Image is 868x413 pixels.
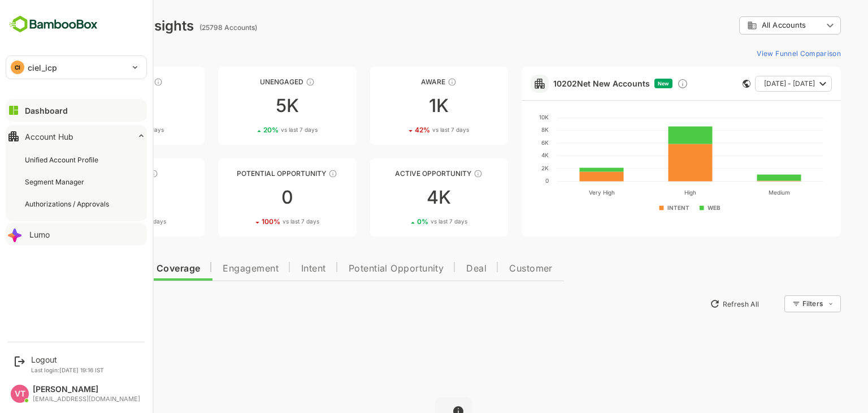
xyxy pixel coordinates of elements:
[262,264,287,273] span: Intent
[6,14,101,35] img: BambooboxFullLogoMark.5f36c76dfaba33ec1ec1367b70bb1252.svg
[27,158,165,236] a: EngagedThese accounts are warm, further nurturing would qualify them to MQAs6120%vs last 7 days
[27,169,165,178] div: Engaged
[715,76,792,92] button: [DATE] - [DATE]
[222,217,280,226] div: 100 %
[27,67,165,145] a: UnreachedThese accounts have not been engaged with for a defined time period16K0%vs last 7 days
[331,78,468,86] div: Aware
[470,264,513,273] span: Customer
[160,23,221,32] ag: (25798 Accounts)
[391,217,428,226] span: vs last 7 days
[114,78,123,87] div: These accounts have not been engaged with for a defined time period
[90,217,127,226] span: vs last 7 days
[25,106,68,115] div: Dashboard
[38,264,160,273] span: Data Quality and Coverage
[179,158,316,236] a: Potential OpportunityThese accounts are MQAs and can be passed on to Inside Sales0100%vs last 7 days
[514,79,610,88] a: 10202Net New Accounts
[25,132,73,141] div: Account Hub
[722,21,766,29] span: All Accounts
[6,125,147,148] button: Account Hub
[88,126,124,134] span: vs last 7 days
[6,56,146,79] div: CIciel_icp
[549,189,575,196] text: Very High
[27,188,165,206] div: 61
[502,165,509,171] text: 2K
[762,294,801,314] div: Filters
[27,294,110,314] button: New Insights
[665,295,724,313] button: Refresh All
[713,44,801,62] button: View Funnel Comparison
[179,78,316,86] div: Unengaged
[728,189,750,196] text: Medium
[6,223,147,246] button: Lumo
[183,264,239,273] span: Engagement
[27,97,165,115] div: 16K
[179,169,316,178] div: Potential Opportunity
[434,169,443,178] div: These accounts have open opportunities which might be at any of the Sales Stages
[331,188,468,206] div: 4K
[31,367,104,373] p: Last login: [DATE] 19:16 IST
[331,158,468,236] a: Active OpportunityThese accounts have open opportunities which might be at any of the Sales Stage...
[243,217,280,226] span: vs last 7 days
[179,67,316,145] a: UnengagedThese accounts have not shown enough engagement and need nurturing5K20%vs last 7 days
[427,264,447,273] span: Deal
[700,15,801,37] div: All Accounts
[637,78,649,89] div: Discover new ICP-fit accounts showing engagement — via intent surges, anonymous website visits, L...
[31,355,104,364] div: Logout
[11,385,29,403] div: VT
[28,62,57,74] p: ciel_icp
[25,177,86,187] div: Segment Manager
[331,67,468,145] a: AwareThese accounts have just entered the buying cycle and need further nurturing1K42%vs last 7 days
[763,299,783,308] div: Filters
[179,97,316,115] div: 5K
[309,264,405,273] span: Potential Opportunity
[6,99,147,122] button: Dashboard
[377,217,428,226] div: 0 %
[703,80,711,88] div: This card does not support filter and segments
[27,18,154,34] div: Dashboard Insights
[500,114,509,121] text: 10K
[724,76,775,91] span: [DATE] - [DATE]
[506,177,509,184] text: 0
[331,169,468,178] div: Active Opportunity
[33,385,140,394] div: [PERSON_NAME]
[708,20,783,31] div: All Accounts
[502,126,509,133] text: 8K
[502,139,509,146] text: 6K
[289,169,298,178] div: These accounts are MQAs and can be passed on to Inside Sales
[266,78,275,87] div: These accounts have not shown enough engagement and need nurturing
[618,80,630,87] span: New
[72,217,127,226] div: 20 %
[11,61,24,74] div: CI
[331,97,468,115] div: 1K
[25,199,111,209] div: Authorizations / Approvals
[110,169,119,178] div: These accounts are warm, further nurturing would qualify them to MQAs
[33,395,140,403] div: [EMAIL_ADDRESS][DOMAIN_NAME]
[375,126,429,134] div: 42 %
[408,78,417,87] div: These accounts have just entered the buying cycle and need further nurturing
[25,155,101,165] div: Unified Account Profile
[179,188,316,206] div: 0
[393,126,429,134] span: vs last 7 days
[502,152,509,158] text: 4K
[241,126,278,134] span: vs last 7 days
[27,78,165,86] div: Unreached
[224,126,278,134] div: 20 %
[29,230,50,239] div: Lumo
[645,189,657,196] text: High
[74,126,124,134] div: 0 %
